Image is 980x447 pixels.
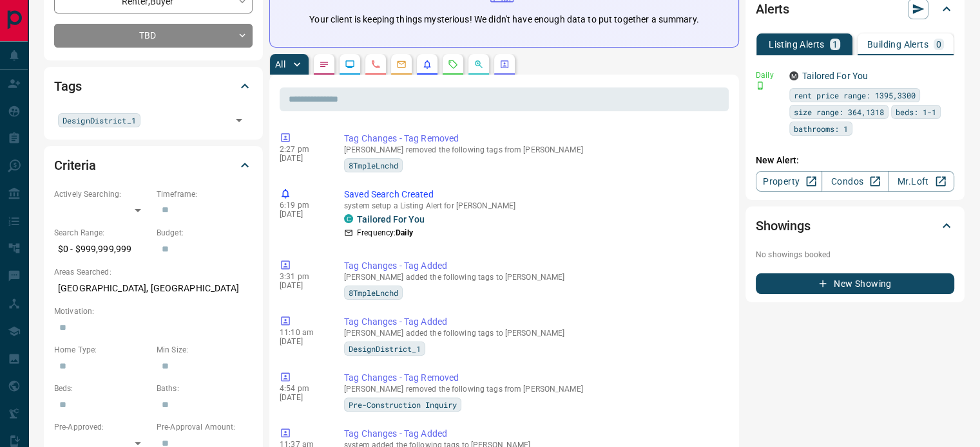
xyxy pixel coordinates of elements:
p: Building Alerts [867,40,928,49]
button: New Showing [756,273,954,294]
a: Tailored For You [357,214,425,224]
p: Baths: [157,383,253,394]
h2: Criteria [54,155,96,176]
a: Mr.Loft [888,171,954,192]
a: Property [756,171,822,192]
div: Criteria [54,150,253,181]
svg: Calls [370,59,381,69]
a: Condos [821,171,888,192]
p: Pre-Approval Amount: [157,421,253,433]
span: 8TmpleLnchd [349,286,398,299]
a: Tailored For You [802,71,868,81]
svg: Notes [319,59,329,69]
p: Tag Changes - Tag Removed [344,132,724,145]
p: New Alert: [756,154,954,167]
p: Min Size: [157,344,253,356]
button: Open [230,111,248,129]
svg: Emails [396,59,407,69]
h2: Tags [54,76,81,96]
p: Tag Changes - Tag Removed [344,371,724,385]
p: [DATE] [280,154,325,163]
p: Areas Searched: [54,266,253,278]
svg: Listing Alerts [422,59,432,69]
p: No showings booked [756,249,954,260]
span: size range: 364,1318 [794,105,884,118]
span: rent price range: 1395,3300 [794,89,916,102]
p: Saved Search Created [344,188,724,201]
p: system setup a Listing Alert for [PERSON_NAME] [344,201,724,210]
p: 4:54 pm [280,384,325,393]
p: [DATE] [280,281,325,290]
p: Tag Changes - Tag Added [344,259,724,273]
p: Actively Searching: [54,188,150,200]
p: [PERSON_NAME] removed the following tags from [PERSON_NAME] [344,385,724,394]
p: [DATE] [280,393,325,402]
p: Budget: [157,227,253,239]
p: 3:31 pm [280,272,325,281]
h2: Showings [756,215,811,236]
p: [PERSON_NAME] removed the following tags from [PERSON_NAME] [344,145,724,154]
p: Beds: [54,383,150,394]
span: bathrooms: 1 [794,122,848,135]
p: [DATE] [280,337,325,346]
p: [GEOGRAPHIC_DATA], [GEOGRAPHIC_DATA] [54,278,253,299]
p: 0 [936,40,941,49]
span: beds: 1-1 [896,105,936,118]
p: $0 - $999,999,999 [54,239,150,260]
p: 11:10 am [280,328,325,337]
p: Motivation: [54,306,253,317]
div: Tags [54,71,253,102]
p: Tag Changes - Tag Added [344,427,724,441]
div: TBD [54,24,253,48]
p: Timeframe: [157,188,253,200]
svg: Lead Browsing Activity [345,59,355,69]
div: condos.ca [344,214,353,223]
span: DesignDistrict_1 [62,114,136,127]
svg: Agent Actions [499,59,510,69]
p: All [275,60,285,69]
span: DesignDistrict_1 [349,342,421,355]
div: mrloft.ca [789,71,798,80]
p: Home Type: [54,344,150,356]
svg: Push Notification Only [756,81,765,90]
p: Listing Alerts [769,40,825,49]
p: Your client is keeping things mysterious! We didn't have enough data to put together a summary. [309,13,698,26]
p: Frequency: [357,227,413,239]
p: [PERSON_NAME] added the following tags to [PERSON_NAME] [344,329,724,338]
span: Pre-Construction Inquiry [349,398,457,411]
p: 6:19 pm [280,201,325,210]
strong: Daily [396,228,413,237]
p: 1 [832,40,838,49]
p: Daily [756,69,782,81]
p: [DATE] [280,210,325,219]
svg: Opportunities [474,59,484,69]
span: 8TmpleLnchd [349,159,398,172]
p: 2:27 pm [280,145,325,154]
svg: Requests [448,59,458,69]
p: Pre-Approved: [54,421,150,433]
p: Search Range: [54,227,150,239]
p: Tag Changes - Tag Added [344,315,724,329]
p: [PERSON_NAME] added the following tags to [PERSON_NAME] [344,273,724,282]
div: Showings [756,210,954,241]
